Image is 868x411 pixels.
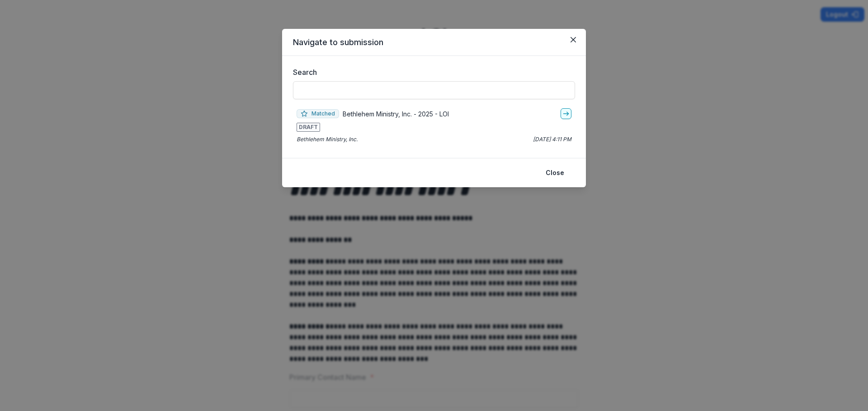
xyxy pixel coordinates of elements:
span: Matched [297,109,339,118]
header: Navigate to submission [282,29,586,56]
p: Bethlehem Ministry, Inc. [297,135,358,143]
p: [DATE] 4:11 PM [533,135,571,143]
span: DRAFT [297,123,320,132]
a: go-to [561,108,571,119]
button: Close [566,32,580,47]
p: Bethlehem Ministry, Inc. - 2025 - LOI [343,109,449,119]
button: Close [540,166,570,180]
label: Search [293,67,570,78]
